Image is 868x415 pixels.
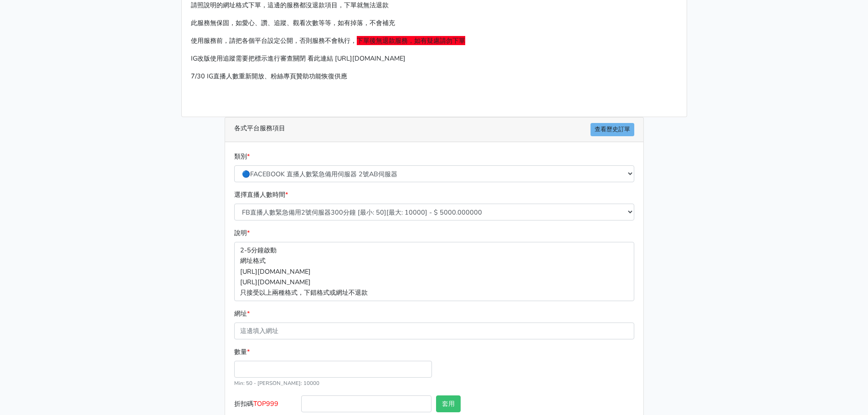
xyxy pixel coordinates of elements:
[191,71,678,82] p: 7/30 IG直播人數重新開放、粉絲專頁贊助功能恢復供應
[234,308,250,319] label: 網址
[191,18,678,28] p: 此服務無保固，如愛心、讚、追蹤、觀看次數等等，如有掉落，不會補充
[234,190,288,200] label: 選擇直播人數時間
[234,242,634,301] p: 2-5分鐘啟動 網址格式 [URL][DOMAIN_NAME] [URL][DOMAIN_NAME] 只接受以上兩種格式，下錯格式或網址不退款
[357,36,465,45] span: 下單後無退款服務，如有疑慮請勿下單
[234,379,319,387] small: Min: 50 - [PERSON_NAME]: 10000
[191,36,678,46] p: 使用服務前，請把各個平台設定公開，否則服務不會執行，
[591,123,634,136] a: 查看歷史訂單
[234,151,250,162] label: 類別
[234,228,250,238] label: 說明
[191,53,678,64] p: IG改版使用追蹤需要把標示進行審查關閉 看此連結 [URL][DOMAIN_NAME]
[234,323,634,339] input: 這邊填入網址
[436,395,461,412] button: 套用
[253,399,278,408] span: TOP999
[225,118,643,142] div: 各式平台服務項目
[234,347,250,357] label: 數量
